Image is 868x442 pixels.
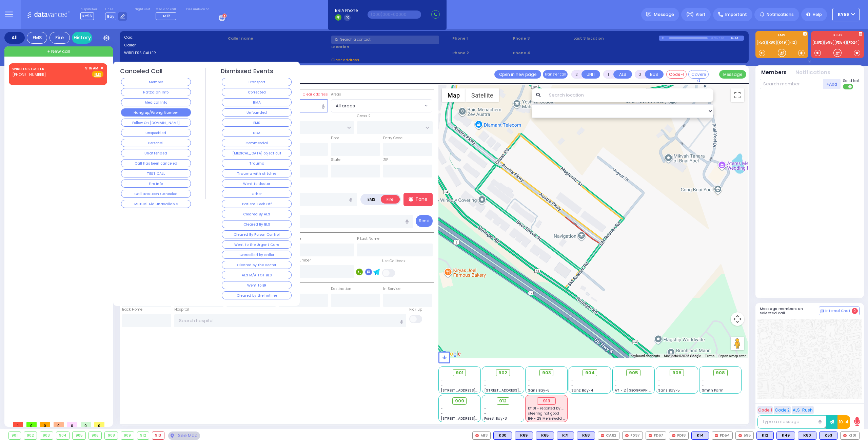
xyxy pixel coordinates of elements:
div: BLS [493,432,512,440]
span: All areas [331,99,432,112]
button: UNIT [581,70,600,79]
button: Cleared by the hotline [222,291,292,299]
div: BLS [577,432,595,440]
button: Covered [688,70,709,79]
label: Use Callback [382,258,406,264]
span: - [702,378,704,383]
a: FD24 [847,40,859,45]
div: K101 [840,432,860,440]
button: ALS [613,70,632,79]
img: red-radio-icon.svg [843,434,847,437]
span: Phone 3 [513,36,571,41]
div: BLS [819,432,837,440]
a: K12 [788,40,796,45]
div: BLS [691,432,709,440]
span: Notifications [767,12,794,18]
a: 595 [824,40,834,45]
button: Cleared By ALS [222,210,292,218]
span: 9:16 AM [85,66,98,71]
button: Unfounded [222,108,292,117]
span: - [658,378,660,383]
u: EMS [94,72,101,77]
input: Search a contact [331,36,439,44]
label: EMS [755,34,808,38]
label: Dispatcher [80,7,97,12]
button: Unattended [121,149,191,157]
label: Pick up [409,307,422,312]
label: Medic on call [156,7,178,12]
span: - [615,383,617,388]
button: BUS [645,70,664,79]
button: ALS-Rush [792,406,814,414]
button: Other [222,190,292,198]
button: Mutual Aid Unavailable [121,200,191,208]
a: Open in new page [494,70,541,79]
input: Search location [545,88,714,102]
a: K80 [767,40,777,45]
span: Send text [843,78,860,83]
span: Internal Chat [825,309,850,313]
span: 902 [498,370,507,376]
label: In Service [383,286,400,292]
button: Internal Chat 0 [819,307,860,315]
span: Sanz Bay-6 [528,388,550,393]
label: Location [331,44,450,50]
button: Code 2 [774,406,791,414]
label: Floor [331,135,339,141]
div: K53 [819,432,837,440]
label: Entry Code [383,135,402,141]
span: [STREET_ADDRESS][PERSON_NAME] [484,388,548,393]
button: Map camera controls [731,312,744,326]
img: red-radio-icon.svg [715,434,718,437]
div: 902 [24,432,37,439]
label: Areas [331,92,341,97]
button: Drag Pegman onto the map to open Street View [731,337,744,350]
div: Fire [50,32,70,44]
div: K80 [798,432,816,440]
h4: Dismissed Events [221,68,273,75]
button: Fire Info [121,180,191,188]
div: 595 [735,432,754,440]
a: Open this area in Google Maps (opens a new window) [440,350,462,358]
span: KY56 [80,12,94,20]
span: 908 [716,370,725,376]
img: Google [440,350,462,358]
div: M13 [472,432,491,440]
button: Members [761,69,787,77]
div: BLS [756,432,774,440]
button: Toggle fullscreen view [731,88,744,102]
label: Hospital [174,307,189,312]
div: FD54 [712,432,733,440]
button: Trauma with stitches [222,169,292,177]
input: (000)000-00000 [368,10,421,19]
span: 906 [672,370,682,376]
div: See map [168,432,200,440]
span: 904 [585,370,595,376]
button: Cleared By BLS [222,220,292,228]
span: Smith Farm [702,388,724,393]
span: - [484,406,486,411]
div: K49 [776,432,795,440]
img: red-radio-icon.svg [672,434,675,437]
button: ALS M/A TOT BLS [222,271,292,279]
img: red-radio-icon.svg [601,434,604,437]
span: - [484,411,486,416]
div: K30 [493,432,512,440]
label: Cross 2 [357,113,371,119]
button: Went to ER [222,281,292,289]
button: Personal [121,139,191,147]
button: Show street map [442,88,466,102]
span: M12 [163,13,170,19]
span: Clear address [331,57,359,63]
span: Sanz Bay-5 [658,388,680,393]
button: Transport [222,78,292,86]
div: K-14 [731,36,744,41]
label: Caller: [124,42,225,48]
label: Lines [105,7,127,12]
span: Help [813,12,822,18]
span: 1 [13,422,23,427]
div: BLS [798,432,816,440]
button: Patient Took Off [222,200,292,208]
div: 905 [73,432,85,439]
a: KJFD [813,40,824,45]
